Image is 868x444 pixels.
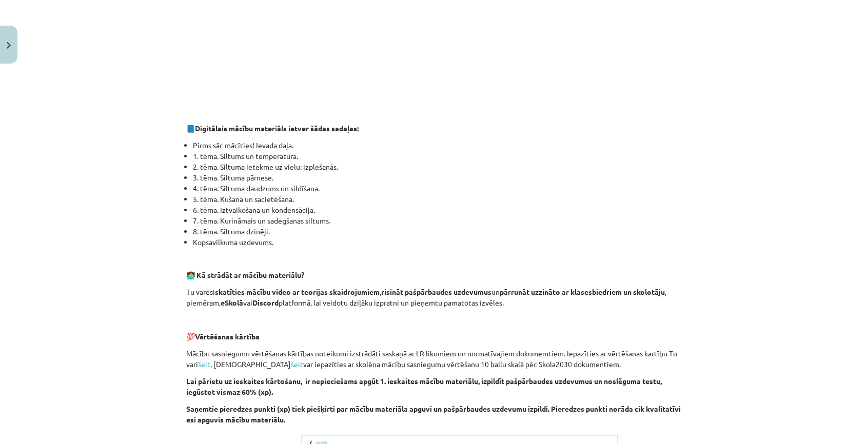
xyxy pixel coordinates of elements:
strong: 🧑‍💻 Kā strādāt ar mācību materiālu? [186,270,304,279]
li: 1. tēma. Siltums un temperatūra. [193,151,682,162]
li: 2. tēma. Siltuma ietekme uz vielu: izplešanās. [193,162,682,172]
strong: eSkolā [221,298,243,307]
li: Pirms sāc mācīties! Ievada daļa. [193,140,682,151]
li: 4. tēma. Siltuma daudzums un sildīšana. [193,183,682,194]
strong: skatīties mācību video ar teorijas skaidrojumiem [215,287,380,296]
li: 5. tēma. Kušana un sacietēšana. [193,194,682,205]
b: Saņemtie pieredzes punkti (xp) tiek piešķirti par mācību materiāla apguvi un pašpārbaudes uzdevum... [186,404,681,424]
li: 7. tēma. Kurināmais un sadegšanas siltums. [193,215,682,226]
strong: Discord [252,298,279,307]
p: 💯 [186,331,682,342]
b: Vērtēšanas kārtība [195,332,260,341]
li: 8. tēma. Siltuma dzinēji. [193,226,682,237]
img: icon-close-lesson-0947bae3869378f0d4975bcd49f059093ad1ed9edebbc8119c70593378902aed.svg [7,42,11,49]
li: 3. tēma. Siltuma pārnese. [193,172,682,183]
li: 6. tēma. Iztvaikošana un kondensācija. [193,205,682,215]
li: Kopsavilkuma uzdevums. [193,237,682,248]
a: šeit [198,359,210,369]
a: šeit [291,359,303,369]
strong: Digitālais mācību materiāls ietver šādas sadaļas: [195,124,359,133]
p: Tu varēsi , un , piemēram, vai platformā, lai veidotu dziļāku izpratni un pieņemtu pamatotas izvē... [186,287,682,308]
strong: risināt pašpārbaudes uzdevumus [381,287,491,296]
p: 📘 [186,123,682,134]
b: Lai pārietu uz ieskaites kārtošanu, ir nepieciešams apgūt 1. ieskaites mācību materiālu, izpildīt... [186,376,662,396]
strong: pārrunāt uzzināto ar klasesbiedriem un skolotāju [500,287,665,296]
p: Mācību sasniegumu vērtēšanas kārtības noteikumi izstrādāti saskaņā ar LR likumiem un normatīvajie... [186,348,682,370]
